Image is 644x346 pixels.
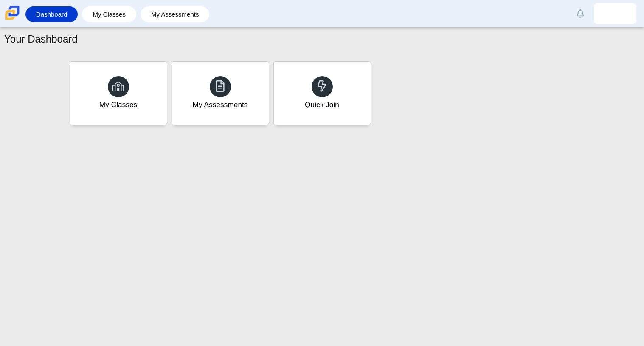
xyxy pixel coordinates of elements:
[145,6,205,22] a: My Assessments
[594,3,636,24] a: diego.merazperez.ptFZzX
[70,61,167,125] a: My Classes
[30,6,73,22] a: Dashboard
[571,4,590,23] a: Alerts
[4,32,78,46] h1: Your Dashboard
[3,4,21,22] img: Carmen School of Science & Technology
[273,61,371,125] a: Quick Join
[99,99,138,110] div: My Classes
[3,16,21,23] a: Carmen School of Science & Technology
[172,61,269,125] a: My Assessments
[608,7,622,20] img: diego.merazperez.ptFZzX
[86,6,132,22] a: My Classes
[305,99,339,110] div: Quick Join
[193,99,248,110] div: My Assessments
